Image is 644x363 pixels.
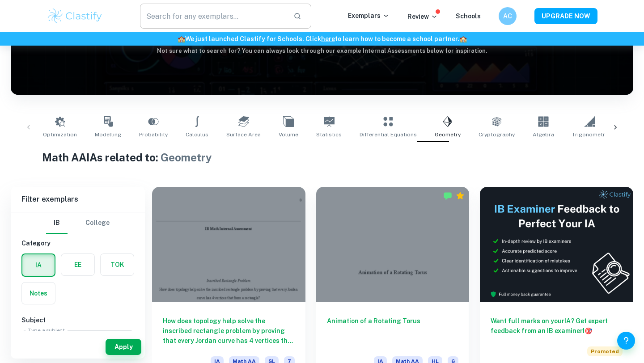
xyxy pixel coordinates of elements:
[101,254,134,275] button: TOK
[2,34,642,44] h6: We just launched Clastify for Schools. Click to learn how to become a school partner.
[43,131,77,139] span: Optimization
[21,238,134,248] h6: Category
[443,191,452,200] img: Marked
[585,327,592,334] span: 🎯
[499,7,517,25] button: AC
[21,315,134,325] h6: Subject
[327,316,459,346] h6: Animation of a Rotating Torus
[22,283,55,304] button: Notes
[407,12,438,21] p: Review
[459,35,467,42] span: 🏫
[360,131,417,139] span: Differential Equations
[140,4,286,29] input: Search for any exemplars...
[85,212,110,234] button: College
[479,131,515,139] span: Cryptography
[533,131,554,139] span: Algebra
[22,254,55,276] button: IA
[163,316,295,346] h6: How does topology help solve the inscribed rectangle problem by proving that every Jordan curve h...
[348,11,390,21] p: Exemplars
[28,326,65,334] label: Type a subject
[534,8,597,24] button: UPGRADE NOW
[226,131,261,139] span: Surface Area
[161,151,212,164] span: Geometry
[456,13,481,20] a: Schools
[106,339,141,355] button: Apply
[279,131,298,139] span: Volume
[491,316,623,336] h6: Want full marks on your IA ? Get expert feedback from an IB examiner!
[46,212,110,234] div: Filter type choice
[186,131,208,139] span: Calculus
[587,346,623,356] span: Promoted
[11,46,633,55] h6: Not sure what to search for? You can always look through our example Internal Assessments below f...
[42,149,602,165] h1: Math AA IAs related to:
[617,332,635,350] button: Help and Feedback
[316,131,342,139] span: Statistics
[139,131,168,139] span: Probability
[321,35,335,42] a: here
[456,191,465,200] div: Premium
[11,187,145,212] h6: Filter exemplars
[47,7,103,25] img: Clastify logo
[503,11,513,21] h6: AC
[435,131,461,139] span: Geometry
[95,131,121,139] span: Modelling
[178,35,185,42] span: 🏫
[46,212,68,234] button: IB
[572,131,608,139] span: Trigonometry
[61,254,94,275] button: EE
[480,187,633,302] img: Thumbnail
